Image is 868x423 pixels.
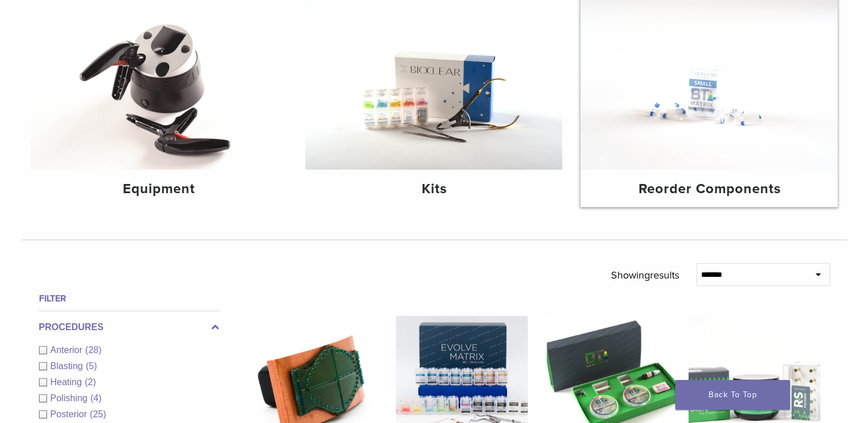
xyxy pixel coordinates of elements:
span: (28) [85,345,102,355]
span: Heating [50,377,85,387]
h4: Equipment [40,179,278,199]
h4: Filter [39,292,219,305]
span: Polishing [50,393,91,403]
span: (5) [85,361,97,371]
span: (4) [90,393,102,403]
span: Blasting [50,361,86,371]
label: Procedures [39,320,219,334]
a: Back To Top [675,380,790,410]
p: Showing results [611,263,679,287]
span: Posterior [50,409,90,419]
h4: Reorder Components [590,179,828,199]
span: (25) [90,409,106,419]
span: Anterior [50,345,85,355]
span: (2) [85,377,96,387]
h4: Kits [314,179,553,199]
